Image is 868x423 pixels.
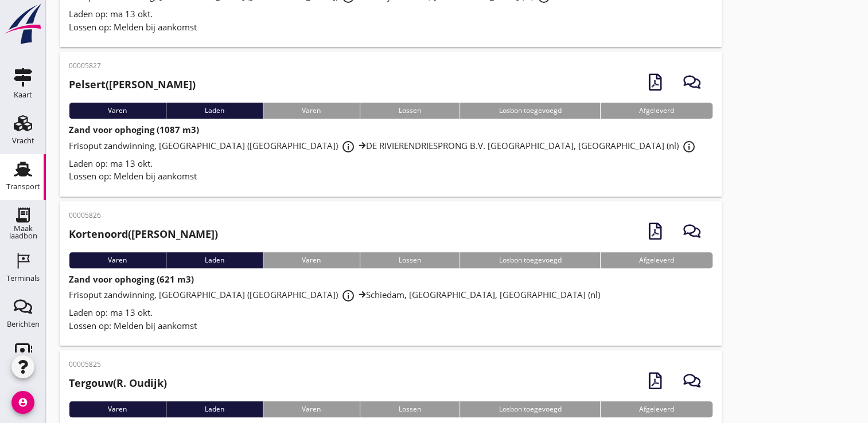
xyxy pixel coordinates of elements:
[69,140,699,151] span: Frisoput zandwinning, [GEOGRAPHIC_DATA] ([GEOGRAPHIC_DATA]) DE RIVIERENDRIESPRONG B.V. [GEOGRAPHI...
[460,103,600,119] div: Losbon toegevoegd
[600,103,713,119] div: Afgeleverd
[60,52,722,197] a: 00005827Pelsert([PERSON_NAME])VarenLadenVarenLossenLosbon toegevoegdAfgeleverdZand voor ophoging ...
[6,183,40,190] div: Transport
[69,170,197,182] span: Lossen op: Melden bij aankomst
[166,401,263,417] div: Laden
[60,201,722,346] a: 00005826Kortenoord([PERSON_NAME])VarenLadenVarenLossenLosbon toegevoegdAfgeleverdZand voor ophogi...
[69,376,113,390] strong: Tergouw
[69,77,196,92] h2: ([PERSON_NAME])
[360,401,460,417] div: Lossen
[69,307,153,318] span: Laden op: ma 13 okt.
[2,3,44,45] img: logo-small.a267ee39.svg
[69,158,153,169] span: Laden op: ma 13 okt.
[69,375,167,391] h2: (R. Oudijk)
[14,91,32,99] div: Kaart
[69,273,194,285] strong: Zand voor ophoging (621 m3)
[360,252,460,268] div: Lossen
[69,320,197,331] span: Lossen op: Melden bij aankomst
[69,252,166,268] div: Varen
[600,401,713,417] div: Afgeleverd
[69,21,197,33] span: Lossen op: Melden bij aankomst
[682,140,696,154] i: info_outline
[69,289,600,300] span: Frisoput zandwinning, [GEOGRAPHIC_DATA] ([GEOGRAPHIC_DATA]) Schiedam, [GEOGRAPHIC_DATA], [GEOGRAP...
[166,252,263,268] div: Laden
[11,391,34,414] i: account_circle
[69,359,167,370] p: 00005825
[460,252,600,268] div: Losbon toegevoegd
[69,401,166,417] div: Varen
[69,210,218,221] p: 00005826
[166,103,263,119] div: Laden
[69,8,153,19] span: Laden op: ma 13 okt.
[69,77,106,91] strong: Pelsert
[263,401,360,417] div: Varen
[12,137,34,144] div: Vracht
[69,124,199,135] strong: Zand voor ophoging (1087 m3)
[341,140,355,154] i: info_outline
[69,61,196,71] p: 00005827
[7,320,40,328] div: Berichten
[360,103,460,119] div: Lossen
[600,252,713,268] div: Afgeleverd
[69,227,128,241] strong: Kortenoord
[263,252,360,268] div: Varen
[460,401,600,417] div: Losbon toegevoegd
[341,289,355,303] i: info_outline
[263,103,360,119] div: Varen
[69,226,218,242] h2: ([PERSON_NAME])
[69,103,166,119] div: Varen
[6,275,40,282] div: Terminals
